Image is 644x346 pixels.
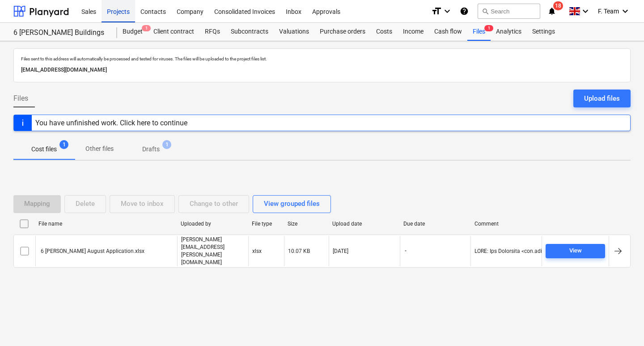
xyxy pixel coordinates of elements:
span: 1 [59,140,68,149]
div: Uploaded by [181,221,245,227]
a: Settings [527,23,560,41]
div: [DATE] [333,248,348,254]
a: Client contract [148,23,199,41]
a: Income [398,23,429,41]
a: Purchase orders [314,23,371,41]
div: You have unfinished work. Click here to continue [35,119,187,127]
div: Due date [403,221,467,227]
div: 6 [PERSON_NAME] August Application.xlsx [39,248,144,254]
span: F. Team [598,8,619,15]
p: Cost files [31,145,57,154]
span: Files [13,93,28,104]
i: keyboard_arrow_down [620,6,631,17]
p: Drafts [142,145,160,154]
span: search [482,8,489,15]
button: Upload files [573,90,631,107]
div: File name [38,221,174,227]
p: [EMAIL_ADDRESS][DOMAIN_NAME] [21,65,623,75]
div: Comment [475,221,538,227]
div: xlsx [252,248,262,254]
a: RFQs [199,23,225,41]
a: Valuations [274,23,314,41]
div: Files [467,23,491,41]
button: View [546,244,605,258]
i: keyboard_arrow_down [580,6,591,17]
a: Analytics [491,23,527,41]
button: View grouped files [253,195,331,213]
div: Budget [117,23,148,41]
i: keyboard_arrow_down [442,6,453,17]
a: Budget1 [117,23,148,41]
a: Files1 [467,23,491,41]
div: Upload files [584,93,620,104]
span: 1 [162,140,171,149]
p: [PERSON_NAME][EMAIL_ADDRESS][PERSON_NAME][DOMAIN_NAME] [181,236,245,267]
a: Cash flow [429,23,467,41]
div: Upload date [332,221,396,227]
div: View grouped files [264,198,320,209]
button: Search [478,4,540,19]
i: Knowledge base [460,6,469,17]
div: 6 [PERSON_NAME] Buildings [13,28,106,38]
div: Size [288,221,325,227]
span: 18 [553,1,563,10]
iframe: Chat Widget [599,303,644,346]
div: File type [252,221,280,227]
i: notifications [547,6,556,17]
a: Costs [371,23,398,41]
span: 1 [142,25,151,31]
div: View [569,246,582,256]
div: 10.07 KB [288,248,310,254]
span: - [404,247,407,255]
i: format_size [431,6,442,17]
p: Other files [85,144,114,154]
a: Subcontracts [225,23,274,41]
span: 1 [484,25,493,31]
p: Files sent to this address will automatically be processed and tested for viruses. The files will... [21,56,623,62]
